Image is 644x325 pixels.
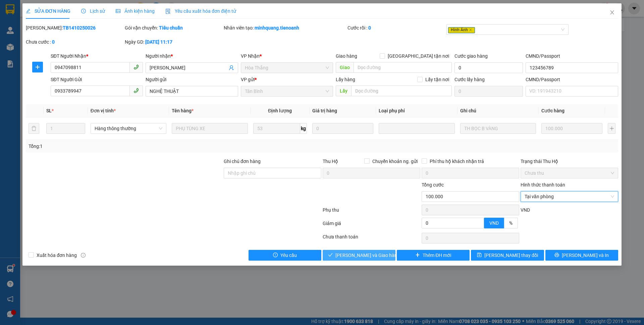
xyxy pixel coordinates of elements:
[521,158,618,165] div: Trạng thái Thu Hộ
[116,9,120,13] span: picture
[273,253,278,258] span: exclamation-circle
[229,65,234,70] span: user-add
[241,53,260,59] span: VP Nhận
[146,76,238,83] div: Người gửi
[415,253,420,258] span: plus
[521,182,565,187] label: Hình thức thanh toán
[268,108,292,113] span: Định lượng
[4,39,119,57] strong: Nhận:
[133,88,139,93] span: phone
[541,123,602,134] input: 0
[323,159,338,164] span: Thu Hộ
[562,252,609,259] span: [PERSON_NAME] và In
[29,123,39,134] button: delete
[454,77,485,82] label: Cước lấy hàng
[323,250,395,261] button: check[PERSON_NAME] và Giao hàng
[603,3,622,22] button: Close
[397,250,470,261] button: plusThêm ĐH mới
[448,27,475,33] span: Hình Ảnh
[172,108,194,113] span: Tên hàng
[370,158,420,165] span: Chuyển khoản ng. gửi
[554,253,559,258] span: printer
[38,19,122,31] span: uyennhi.tienoanh - In:
[300,123,307,134] span: kg
[509,220,513,226] span: %
[159,25,183,31] b: Tiêu chuẩn
[81,9,86,13] span: clock-circle
[255,25,299,31] b: minhquang.tienoanh
[376,104,457,117] th: Loại phụ phí
[541,108,565,113] span: Cước hàng
[125,24,222,32] div: Gói vận chuyển:
[29,143,249,150] div: Tổng: 1
[26,8,70,14] span: SỬA ĐƠN HÀNG
[454,62,523,73] input: Cước giao hàng
[38,4,81,11] span: Gửi:
[241,76,333,83] div: VP gửi
[477,253,482,258] span: save
[608,123,615,134] button: plus
[50,39,119,57] span: Tân Bình
[81,8,105,14] span: Lịch sử
[52,39,55,45] b: 0
[460,123,536,134] input: Ghi Chú
[484,252,538,259] span: [PERSON_NAME] thay đổi
[32,62,43,72] button: plus
[489,220,499,226] span: VND
[336,86,351,96] span: Lấy
[51,76,143,83] div: SĐT Người Gửi
[423,252,451,259] span: Thêm ĐH mới
[38,19,122,31] span: HT1510250002 -
[368,25,371,31] b: 0
[545,250,618,261] button: printer[PERSON_NAME] và In
[146,52,238,60] div: Người nhận
[224,159,261,164] label: Ghi chú đơn hàng
[312,108,337,113] span: Giá trị hàng
[322,220,421,231] div: Giảm giá
[38,12,96,18] span: NGUYÊN - 0847470292
[469,28,472,32] span: close
[26,9,31,13] span: edit
[335,252,400,259] span: [PERSON_NAME] và Giao hàng
[172,123,248,134] input: VD: Bàn, Ghế
[33,64,43,70] span: plus
[165,8,236,14] span: Yêu cầu xuất hóa đơn điện tử
[454,86,523,97] input: Cước lấy hàng
[351,86,452,96] input: Dọc đường
[133,64,139,70] span: phone
[34,252,79,259] span: Xuất hóa đơn hàng
[145,39,172,45] b: [DATE] 11:17
[458,104,539,117] th: Ghi chú
[336,53,357,59] span: Giao hàng
[347,24,445,32] div: Cước rồi :
[26,24,123,32] div: [PERSON_NAME]:
[81,253,86,258] span: info-circle
[354,62,452,73] input: Dọc đường
[422,182,444,187] span: Tổng cước
[46,108,52,113] span: SL
[95,123,162,133] span: Hàng thông thường
[454,53,488,59] label: Cước giao hàng
[116,8,155,14] span: Ảnh kiện hàng
[525,192,614,202] span: Tại văn phòng
[471,250,544,261] button: save[PERSON_NAME] thay đổi
[245,63,329,73] span: Hòa Thắng
[280,252,297,259] span: Yêu cầu
[224,24,346,32] div: Nhân viên tạo:
[336,62,354,73] span: Giao
[26,38,123,46] div: Chưa cước :
[423,76,452,83] span: Lấy tận nơi
[91,108,116,113] span: Đơn vị tính
[385,52,452,60] span: [GEOGRAPHIC_DATA] tận nơi
[312,123,373,134] input: 0
[125,38,222,46] div: Ngày GD:
[51,52,143,60] div: SĐT Người Nhận
[328,253,333,258] span: check
[427,158,487,165] span: Phí thu hộ khách nhận trả
[322,233,421,245] div: Chưa thanh toán
[44,25,83,31] span: 07:49:56 [DATE]
[249,250,321,261] button: exclamation-circleYêu cầu
[521,207,530,213] span: VND
[526,52,618,60] div: CMND/Passport
[245,86,329,96] span: Tân Bình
